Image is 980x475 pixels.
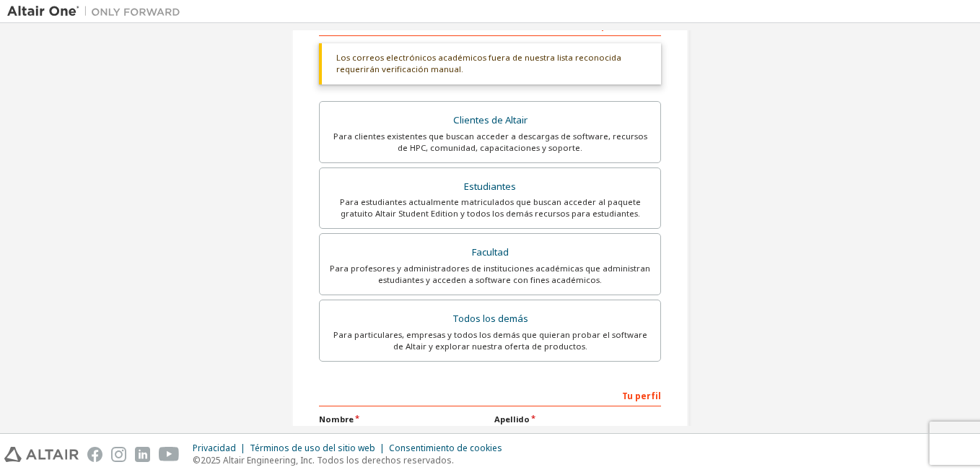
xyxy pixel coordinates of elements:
[87,447,102,462] img: facebook.svg
[319,383,661,406] div: Tu perfil
[159,447,180,462] img: youtube.svg
[328,177,652,197] div: Estudiantes
[328,196,652,219] div: Para estudiantes actualmente matriculados que buscan acceder al paquete gratuito Altair Student E...
[319,414,486,425] label: Nombre
[250,443,389,454] div: Términos de uso del sitio web
[4,447,79,462] img: altair_logo.svg
[319,43,661,84] div: Los correos electrónicos académicos fuera de nuestra lista reconocida requerirán verificación man...
[328,329,652,352] div: Para particulares, empresas y todos los demás que quieran probar el software de Altair y explorar...
[135,447,150,462] img: linkedin.svg
[389,443,511,454] div: Consentimiento de cookies
[193,454,511,466] p: ©
[7,4,188,19] img: Altair Uno
[328,263,652,286] div: Para profesores y administradores de instituciones académicas que administran estudiantes y acced...
[494,414,661,425] label: Apellido
[328,243,652,263] div: Facultad
[193,443,250,454] div: Privacidad
[111,447,126,462] img: instagram.svg
[328,131,652,154] div: Para clientes existentes que buscan acceder a descargas de software, recursos de HPC, comunidad, ...
[201,454,454,466] font: 2025 Altair Engineering, Inc. Todos los derechos reservados.
[328,110,652,131] div: Clientes de Altair
[328,309,652,329] div: Todos los demás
